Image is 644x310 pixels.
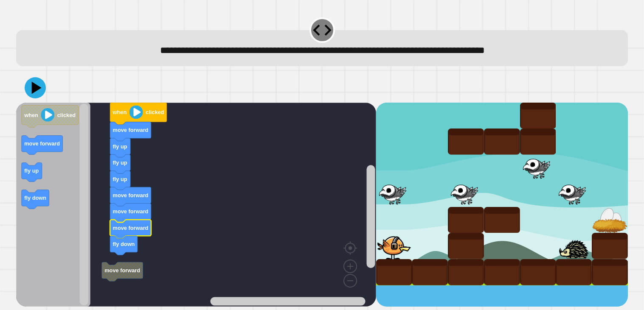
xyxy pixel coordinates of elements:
text: fly up [24,168,39,174]
text: move forward [112,127,148,133]
text: move forward [112,192,148,198]
text: clicked [146,109,164,115]
text: fly down [24,195,46,201]
text: move forward [112,224,148,231]
text: move forward [104,267,140,274]
text: when [112,109,127,115]
text: fly up [112,143,127,149]
text: move forward [24,140,60,147]
text: move forward [112,208,148,215]
text: fly down [112,241,135,247]
text: fly up [112,159,127,166]
text: clicked [57,112,76,118]
text: fly up [112,176,127,182]
div: Blockly Workspace [16,103,376,307]
text: when [24,112,38,118]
